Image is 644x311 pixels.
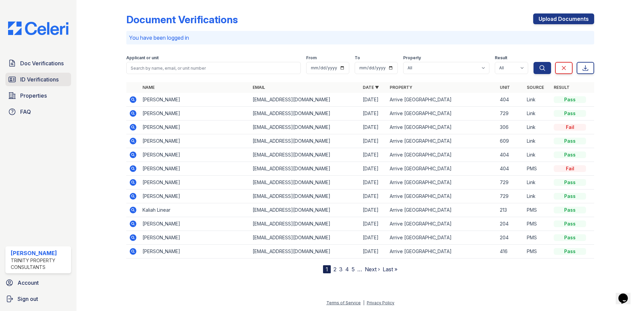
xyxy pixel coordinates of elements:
[306,55,317,61] label: From
[367,300,394,305] a: Privacy Policy
[20,75,59,83] span: ID Verifications
[554,179,586,186] div: Pass
[387,231,497,245] td: Arrive [GEOGRAPHIC_DATA]
[554,220,586,227] div: Pass
[140,134,250,148] td: [PERSON_NAME]
[126,13,238,26] div: Document Verifications
[360,231,387,245] td: [DATE]
[387,107,497,120] td: Arrive [GEOGRAPHIC_DATA]
[140,176,250,189] td: [PERSON_NAME]
[140,231,250,245] td: [PERSON_NAME]
[554,96,586,103] div: Pass
[524,245,551,258] td: PMS
[250,231,360,245] td: [EMAIL_ADDRESS][DOMAIN_NAME]
[140,203,250,217] td: Kaliah Linear
[524,203,551,217] td: PMS
[5,89,71,102] a: Properties
[387,245,497,258] td: Arrive [GEOGRAPHIC_DATA]
[524,217,551,231] td: PMS
[497,203,524,217] td: 213
[497,120,524,134] td: 306
[355,55,360,61] label: To
[524,231,551,245] td: PMS
[616,284,637,304] iframe: chat widget
[387,203,497,217] td: Arrive [GEOGRAPHIC_DATA]
[140,162,250,176] td: [PERSON_NAME]
[524,93,551,107] td: Link
[554,85,570,90] a: Result
[497,93,524,107] td: 404
[387,189,497,203] td: Arrive [GEOGRAPHIC_DATA]
[360,217,387,231] td: [DATE]
[140,189,250,203] td: [PERSON_NAME]
[403,55,421,61] label: Property
[5,105,71,118] a: FAQ
[497,107,524,120] td: 729
[554,165,586,172] div: Fail
[387,176,497,189] td: Arrive [GEOGRAPHIC_DATA]
[360,93,387,107] td: [DATE]
[387,93,497,107] td: Arrive [GEOGRAPHIC_DATA]
[140,107,250,120] td: [PERSON_NAME]
[554,110,586,117] div: Pass
[387,148,497,162] td: Arrive [GEOGRAPHIC_DATA]
[365,266,380,273] a: Next ›
[11,257,68,271] div: Trinity Property Consultants
[497,148,524,162] td: 404
[554,207,586,213] div: Pass
[250,162,360,176] td: [EMAIL_ADDRESS][DOMAIN_NAME]
[18,295,38,303] span: Sign out
[363,85,379,90] a: Date ▼
[524,162,551,176] td: PMS
[3,22,74,35] img: CE_Logo_Blue-a8612792a0a2168367f1c8372b55b34899dd931a85d93a1a3d3e32e68fde9ad4.png
[5,73,71,86] a: ID Verifications
[524,107,551,120] td: Link
[360,162,387,176] td: [DATE]
[140,120,250,134] td: [PERSON_NAME]
[126,62,301,74] input: Search by name, email, or unit number
[524,148,551,162] td: Link
[250,245,360,258] td: [EMAIL_ADDRESS][DOMAIN_NAME]
[524,120,551,134] td: Link
[352,266,355,273] a: 5
[387,134,497,148] td: Arrive [GEOGRAPHIC_DATA]
[360,245,387,258] td: [DATE]
[253,85,265,90] a: Email
[360,203,387,217] td: [DATE]
[357,265,362,273] span: …
[20,108,31,116] span: FAQ
[497,176,524,189] td: 729
[497,231,524,245] td: 204
[390,85,412,90] a: Property
[250,217,360,231] td: [EMAIL_ADDRESS][DOMAIN_NAME]
[250,107,360,120] td: [EMAIL_ADDRESS][DOMAIN_NAME]
[250,176,360,189] td: [EMAIL_ADDRESS][DOMAIN_NAME]
[250,203,360,217] td: [EMAIL_ADDRESS][DOMAIN_NAME]
[3,276,74,289] a: Account
[250,120,360,134] td: [EMAIL_ADDRESS][DOMAIN_NAME]
[497,162,524,176] td: 404
[360,120,387,134] td: [DATE]
[345,266,349,273] a: 4
[387,217,497,231] td: Arrive [GEOGRAPHIC_DATA]
[140,217,250,231] td: [PERSON_NAME]
[524,176,551,189] td: Link
[3,292,74,306] a: Sign out
[20,59,64,67] span: Doc Verifications
[497,189,524,203] td: 729
[11,249,68,257] div: [PERSON_NAME]
[140,148,250,162] td: [PERSON_NAME]
[339,266,343,273] a: 3
[497,245,524,258] td: 416
[360,176,387,189] td: [DATE]
[126,55,159,61] label: Applicant or unit
[360,148,387,162] td: [DATE]
[250,148,360,162] td: [EMAIL_ADDRESS][DOMAIN_NAME]
[333,266,336,273] a: 2
[360,107,387,120] td: [DATE]
[323,265,331,273] div: 1
[360,189,387,203] td: [DATE]
[18,279,39,287] span: Account
[142,85,155,90] a: Name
